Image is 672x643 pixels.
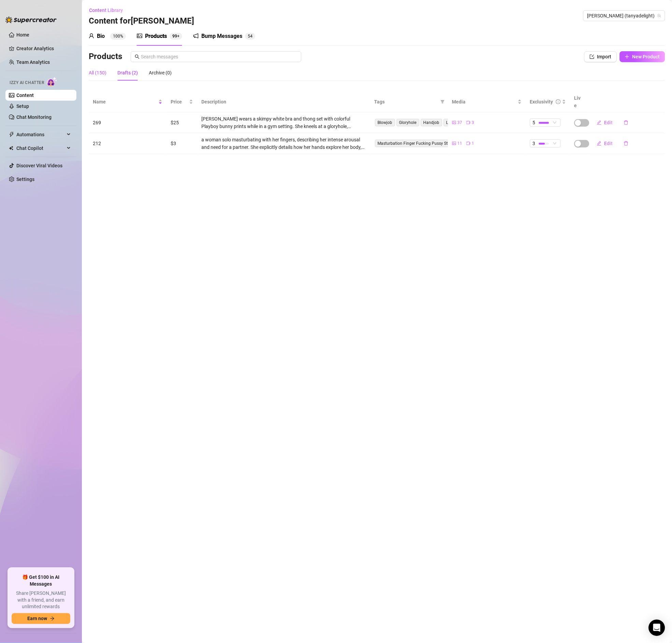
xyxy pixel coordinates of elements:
[248,34,250,39] span: 5
[444,119,463,126] span: Lingerie
[625,54,630,59] span: plus
[137,33,142,39] span: picture
[171,98,188,106] span: Price
[472,140,474,147] span: 1
[441,100,445,104] span: filter
[467,121,471,125] span: video-camera
[421,119,442,126] span: Handjob
[149,69,172,76] div: Archive (0)
[89,133,167,154] td: 212
[16,114,52,120] a: Chat Monitoring
[89,16,194,27] h3: Content for [PERSON_NAME]
[5,16,57,23] img: logo-BBDzfeDw.svg
[591,138,618,149] button: Edit
[167,112,197,133] td: $25
[135,54,140,59] span: search
[97,32,105,40] div: Bio
[12,613,70,624] button: Earn nowarrow-right
[16,143,65,154] span: Chat Copilot
[197,92,370,112] th: Description
[12,574,70,588] span: 🎁 Get $100 in AI Messages
[141,53,297,60] input: Search messages
[618,117,634,128] button: delete
[597,141,602,146] span: edit
[93,98,157,106] span: Name
[604,120,613,125] span: Edit
[439,97,446,107] span: filter
[452,121,456,125] span: picture
[167,133,197,154] td: $3
[375,140,624,147] span: Masturbation Finger Fucking Pussy Stimulation Sexual Frustration Dominant Fantasy Rough Sex Daddy...
[533,140,535,147] span: 3
[16,129,65,140] span: Automations
[27,616,47,621] span: Earn now
[89,33,94,39] span: user
[452,98,516,106] span: Media
[397,119,419,126] span: Gloryhole
[533,119,535,126] span: 5
[201,136,366,151] div: a woman solo masturbating with her fingers, describing her intense arousal and need for a partner...
[89,8,123,13] span: Content Library
[649,620,665,636] div: Open Intercom Messenger
[587,11,661,21] span: Tanya (tanyadelight)
[458,140,462,147] span: 11
[370,92,448,112] th: Tags
[201,32,242,40] div: Bump Messages
[89,5,128,16] button: Content Library
[145,32,167,40] div: Products
[89,51,122,62] h3: Products
[117,69,138,76] div: Drafts (2)
[530,98,553,106] div: Exclusivity
[620,51,665,62] button: New Product
[16,93,34,98] a: Content
[16,177,34,182] a: Settings
[16,43,71,54] a: Creator Analytics
[597,120,602,125] span: edit
[170,33,182,40] sup: 150
[375,119,395,126] span: Blowjob
[47,77,57,87] img: AI Chatter
[448,92,526,112] th: Media
[9,146,13,151] img: Chat Copilot
[458,120,462,126] span: 37
[584,51,617,62] button: Import
[16,32,29,38] a: Home
[591,117,618,128] button: Edit
[467,141,471,145] span: video-camera
[193,33,199,39] span: notification
[618,138,634,149] button: delete
[89,69,106,76] div: All (150)
[570,92,587,112] th: Live
[16,163,62,168] a: Discover Viral Videos
[624,120,629,125] span: delete
[12,590,70,611] span: Share [PERSON_NAME] with a friend, and earn unlimited rewards
[556,99,561,104] span: info-circle
[472,120,474,126] span: 3
[9,132,14,137] span: thunderbolt
[167,92,197,112] th: Price
[10,80,44,86] span: Izzy AI Chatter
[201,115,366,130] div: [PERSON_NAME] wears a skimpy white bra and thong set with colorful Playboy bunny prints while in ...
[590,54,595,59] span: import
[657,14,661,18] span: team
[110,33,126,40] sup: 100%
[250,34,253,39] span: 4
[374,98,438,106] span: Tags
[89,92,167,112] th: Name
[452,141,456,145] span: picture
[16,103,29,109] a: Setup
[50,616,55,621] span: arrow-right
[597,54,612,59] span: Import
[632,54,660,59] span: New Product
[16,59,50,65] a: Team Analytics
[245,33,255,40] sup: 54
[604,141,613,146] span: Edit
[89,112,167,133] td: 269
[624,141,629,146] span: delete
